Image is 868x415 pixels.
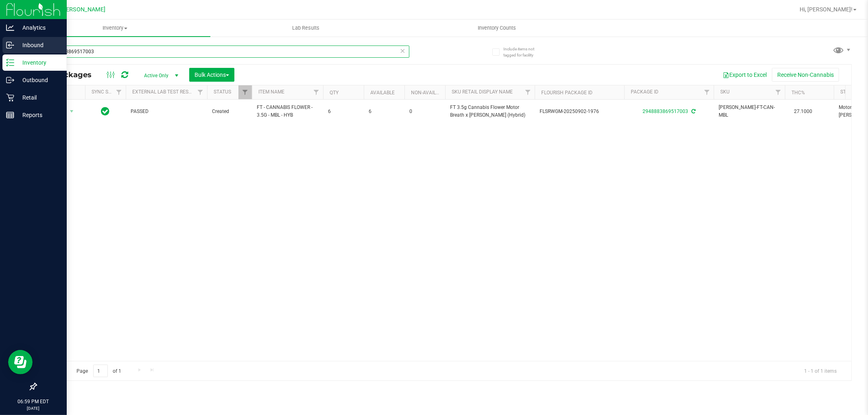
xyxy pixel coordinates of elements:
a: Inventory Counts [401,20,592,37]
span: Sync from Compliance System [690,109,695,114]
p: Reports [14,110,63,120]
span: Lab Results [281,24,330,32]
inline-svg: Retail [6,93,14,102]
p: Inventory [14,58,63,67]
a: Strain [840,89,857,95]
a: Package ID [631,89,658,95]
span: Inventory [20,24,210,32]
p: Inbound [14,40,63,50]
a: Available [370,90,395,96]
span: 1 - 1 of 1 items [798,365,843,377]
a: Qty [330,90,339,96]
iframe: Resource center [8,350,33,374]
a: Filter [700,85,714,99]
a: SKU [720,89,730,95]
a: Filter [310,85,323,99]
span: FT 3.5g Cannabis Flower Motor Breath x [PERSON_NAME] (Hybrid) [450,104,530,119]
span: [PERSON_NAME]-FT-CAN-MBL [719,104,780,119]
span: Bulk Actions [195,72,229,78]
a: 2948883869517003 [643,109,688,114]
a: Item Name [258,89,284,95]
span: Page of 1 [70,365,128,377]
button: Bulk Actions [189,68,234,82]
p: [DATE] [4,405,63,411]
span: 6 [328,108,359,115]
inline-svg: Inventory [6,59,14,67]
p: 06:59 PM EDT [4,398,63,405]
input: Search Package ID, Item Name, SKU, Lot or Part Number... [36,46,409,58]
a: Inventory [20,20,210,37]
a: Flourish Package ID [541,90,593,96]
span: Hi, [PERSON_NAME]! [800,6,853,13]
span: [PERSON_NAME] [61,6,105,13]
button: Receive Non-Cannabis [772,68,839,82]
a: Lab Results [210,20,401,37]
a: Filter [194,85,207,99]
a: Sku Retail Display Name [452,89,513,95]
a: Sync Status [92,89,123,95]
a: THC% [791,90,805,96]
a: Filter [772,85,785,99]
inline-svg: Reports [6,111,14,119]
p: Outbound [14,75,63,85]
span: FT - CANNABIS FLOWER - 3.5G - MBL - HYB [257,104,318,119]
span: Created [212,108,247,115]
inline-svg: Outbound [6,76,14,84]
button: Export to Excel [717,68,772,82]
span: FLSRWGM-20250902-1976 [540,108,619,115]
a: External Lab Test Result [132,89,196,95]
span: In Sync [101,106,110,117]
span: 0 [409,108,440,115]
p: Analytics [14,23,63,33]
span: 6 [369,108,400,115]
inline-svg: Analytics [6,24,14,32]
inline-svg: Inbound [6,41,14,49]
span: Include items not tagged for facility [503,46,544,58]
span: PASSED [131,108,202,115]
a: Filter [238,85,252,99]
span: Clear [400,46,406,56]
input: 1 [93,365,108,377]
p: Retail [14,93,63,102]
span: All Packages [42,70,100,79]
span: 27.1000 [790,106,816,117]
a: Filter [112,85,126,99]
a: Filter [521,85,535,99]
a: Non-Available [411,90,447,96]
span: Inventory Counts [467,24,527,32]
span: select [67,106,77,117]
a: Status [214,89,231,95]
